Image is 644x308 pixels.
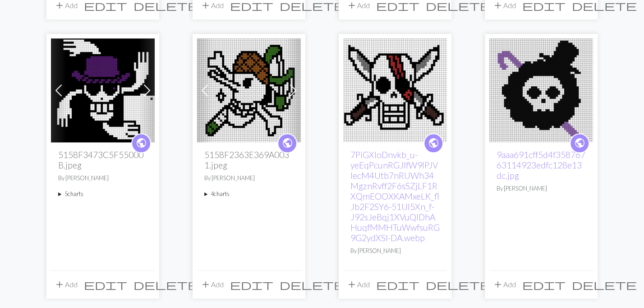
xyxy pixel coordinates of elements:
a: 9aaa691cff5d4f35876763114923edfc128e13dc.jpg [489,85,593,93]
button: Add [197,276,227,293]
span: public [136,136,147,150]
span: edit [84,278,127,291]
h2: 5158F3473C5F55000B.jpeg [58,149,147,170]
a: public [570,133,589,153]
span: add [54,278,65,291]
span: public [282,136,293,150]
span: add [346,278,357,291]
button: Add [489,276,519,293]
i: Edit [376,279,419,290]
span: public [428,136,439,150]
span: add [200,278,211,291]
a: 7PiGXloDnvkb_u-yeEqPcunRGJlfW9lPJVIecM4Utb7nRUWh34MgznRvff2F6sSZjLF1RXQmEOOXKAMxeLK_flJb2F2SY6-51... [350,149,440,243]
h2: 5158F2363E369A0031.jpeg [204,149,294,170]
button: Edit [227,276,276,293]
a: public [131,133,151,153]
p: By [PERSON_NAME] [58,174,147,182]
img: 5158F2363E369A0031.jpeg [197,38,301,142]
i: public [574,134,585,152]
button: Delete [276,276,348,293]
span: edit [376,278,419,291]
span: edit [522,278,566,291]
a: 5158F2363E369A0031.jpeg [197,85,301,93]
p: By [PERSON_NAME] [497,184,586,193]
span: public [574,136,585,150]
span: edit [230,278,273,291]
p: By [PERSON_NAME] [350,247,440,255]
a: 7PiGXloDnvkb_u-yeEqPcunRGJlfW9lPJVIecM4Utb7nRUWh34MgznRvff2F6sSZjLF1RXQmEOOXKAMxeLK_flJb2F2SY6-51... [343,85,447,93]
img: 9aaa691cff5d4f35876763114923edfc128e13dc.jpg [489,38,593,142]
button: Edit [519,276,569,293]
button: Edit [81,276,130,293]
button: Delete [130,276,202,293]
a: 5158F3473C5F55000B.jpeg [51,85,155,93]
span: delete [572,278,637,291]
button: Delete [423,276,494,293]
p: By [PERSON_NAME] [204,174,294,182]
i: Edit [230,279,273,290]
span: add [492,278,503,291]
a: 9aaa691cff5d4f35876763114923edfc128e13dc.jpg [497,149,585,181]
span: delete [426,278,491,291]
button: Add [343,276,373,293]
button: Edit [373,276,423,293]
summary: 4charts [204,190,294,198]
i: Edit [84,279,127,290]
summary: 5charts [58,190,147,198]
img: 7PiGXloDnvkb_u-yeEqPcunRGJlfW9lPJVIecM4Utb7nRUWh34MgznRvff2F6sSZjLF1RXQmEOOXKAMxeLK_flJb2F2SY6-51... [343,38,447,142]
i: public [428,134,439,152]
img: 5158F3473C5F55000B.jpeg [51,38,155,142]
i: public [136,134,147,152]
button: Add [51,276,81,293]
span: delete [280,278,345,291]
span: delete [133,278,198,291]
a: public [277,133,297,153]
i: Edit [522,279,566,290]
i: public [282,134,293,152]
button: Delete [569,276,640,293]
a: public [423,133,443,153]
